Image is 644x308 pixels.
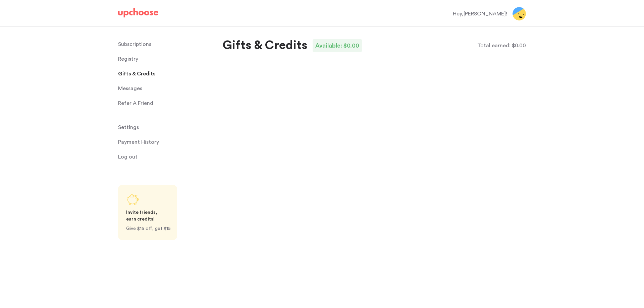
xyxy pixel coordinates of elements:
[118,150,138,164] span: Log out
[118,52,138,66] span: Registry
[343,43,359,49] span: $0.00
[118,38,151,51] p: Subscriptions
[512,43,526,48] span: $0.00
[118,97,153,110] p: Refer A Friend
[118,67,156,80] span: Gifts & Credits
[118,121,215,134] a: Settings
[118,38,215,51] a: Subscriptions
[118,185,177,240] a: Share UpChoose
[118,8,158,17] img: UpChoose
[453,10,507,18] div: Hey, [PERSON_NAME] !
[118,135,159,149] p: Payment History
[118,150,215,164] a: Log out
[118,52,215,66] a: Registry
[118,82,142,95] span: Messages
[315,41,342,51] p: Available:
[118,82,215,95] a: Messages
[118,67,215,80] a: Gifts & Credits
[118,8,158,20] a: UpChoose
[118,97,215,110] a: Refer A Friend
[477,42,511,50] p: Total earned:
[118,135,215,149] a: Payment History
[118,121,139,134] span: Settings
[223,38,307,54] p: Gifts & Credits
